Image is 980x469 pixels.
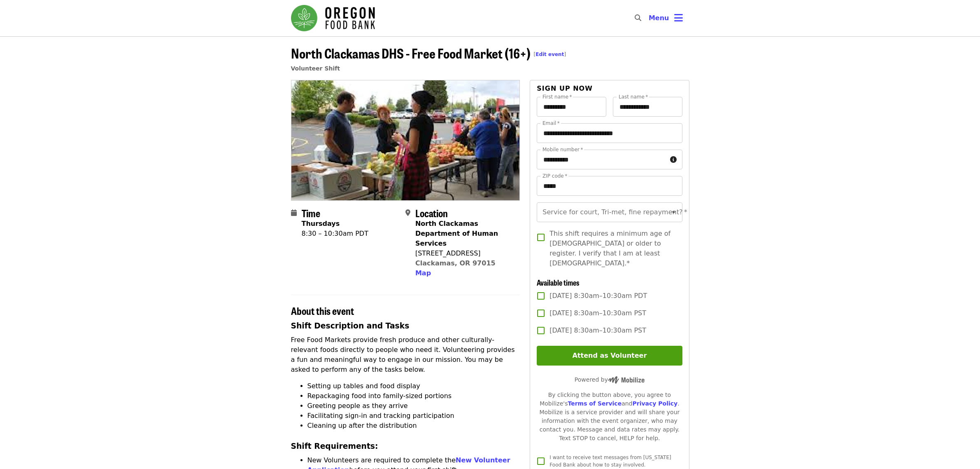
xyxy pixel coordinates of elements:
label: Mobile number [542,147,583,152]
span: Menu [649,14,669,22]
input: ZIP code [537,176,682,196]
p: Free Food Markets provide fresh produce and other culturally-relevant foods directly to people wh... [291,335,520,375]
i: calendar icon [291,209,297,217]
strong: Thursdays [302,220,340,227]
input: Last name [613,97,682,117]
div: By clicking the button above, you agree to Mobilize's and . Mobilize is a service provider and wi... [537,391,682,443]
input: Search [646,8,653,28]
span: Powered by [575,376,645,383]
i: search icon [635,14,641,22]
i: map-marker-alt icon [405,209,410,217]
button: Map [415,268,431,278]
a: Privacy Policy [632,400,677,407]
div: [STREET_ADDRESS] [415,249,513,258]
label: Email [542,121,560,126]
img: Powered by Mobilize [608,376,645,384]
span: Available times [537,277,580,288]
li: Facilitating sign-in and tracking participation [307,411,520,421]
a: Edit event [535,52,564,57]
label: First name [542,94,572,99]
span: [DATE] 8:30am–10:30am PST [549,308,646,318]
span: Sign up now [537,84,593,92]
span: [DATE] 8:30am–10:30am PDT [549,291,647,301]
strong: North Clackamas Department of Human Services [415,220,498,247]
h3: Shift Description and Tasks [291,320,520,332]
input: First name [537,97,606,117]
a: Clackamas, OR 97015 [415,259,496,267]
span: Map [415,269,431,277]
span: This shift requires a minimum age of [DEMOGRAPHIC_DATA] or older to register. I verify that I am ... [549,229,675,268]
label: Last name [619,94,648,99]
button: Open [668,206,680,218]
span: North Clackamas DHS - Free Food Market (16+) [291,43,566,63]
span: I want to receive text messages from [US_STATE] Food Bank about how to stay involved. [549,455,671,468]
span: Time [302,206,320,220]
li: Cleaning up after the distribution [307,421,520,431]
button: Attend as Volunteer [537,346,682,366]
li: Repackaging food into family-sized portions [307,391,520,401]
span: [DATE] 8:30am–10:30am PST [549,326,646,335]
span: About this event [291,303,354,318]
a: Volunteer Shift [291,65,340,72]
img: Oregon Food Bank - Home [291,5,375,31]
li: Setting up tables and food display [307,381,520,391]
i: bars icon [674,12,683,24]
div: 8:30 – 10:30am PDT [302,229,368,239]
h3: Shift Requirements: [291,441,520,452]
input: Email [537,123,682,143]
a: Terms of Service [568,400,622,407]
input: Mobile number [537,150,666,169]
i: circle-info icon [670,156,677,164]
label: ZIP code [542,174,567,178]
span: Location [415,206,448,220]
span: [ ] [534,52,566,57]
button: Toggle account menu [642,8,689,28]
li: Greeting people as they arrive [307,401,520,411]
img: North Clackamas DHS - Free Food Market (16+) organized by Oregon Food Bank [291,80,520,200]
